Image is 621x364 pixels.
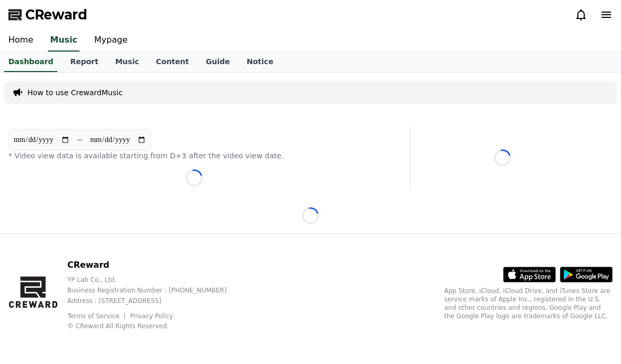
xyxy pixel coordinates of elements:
p: CReward [67,259,244,271]
a: Guide [197,52,238,72]
p: ~ [76,134,83,146]
p: Address : [STREET_ADDRESS] [67,297,244,305]
span: CReward [25,6,87,23]
a: Mypage [86,29,136,52]
p: * Video view data is available starting from D+3 after the video view date. [8,150,380,161]
p: App Store, iCloud, iCloud Drive, and iTunes Store are service marks of Apple Inc., registered in ... [444,287,613,320]
a: Privacy Policy [130,312,173,320]
a: Dashboard [4,52,57,72]
p: © CReward All Rights Reserved. [67,322,244,330]
a: Music [48,29,79,52]
a: Report [62,52,107,72]
a: Music [107,52,147,72]
a: CReward [8,6,87,23]
a: How to use CrewardMusic [27,87,123,98]
a: Notice [238,52,282,72]
p: Business Registration Number : [PHONE_NUMBER] [67,286,244,295]
p: YP Lab Co., Ltd. [67,276,244,284]
a: Content [147,52,197,72]
a: Terms of Service [67,312,127,320]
